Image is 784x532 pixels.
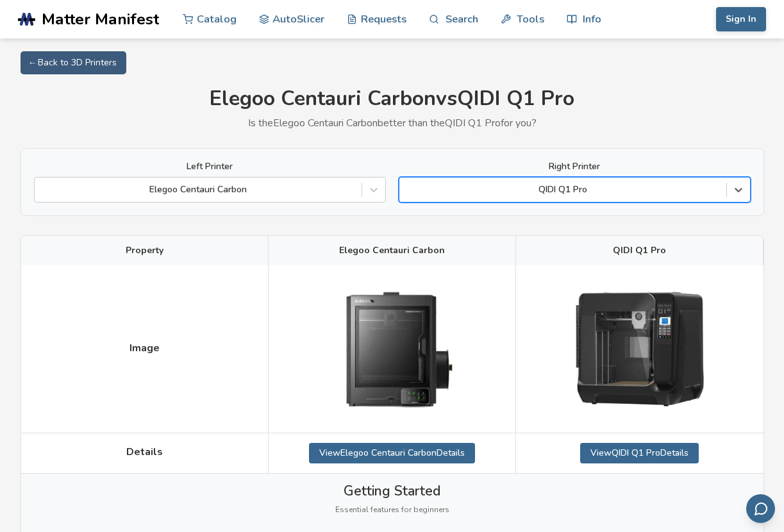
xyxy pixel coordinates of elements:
[41,185,44,195] input: Elegoo Centauri Carbon
[34,162,386,172] label: Left Printer
[21,117,764,129] p: Is the Elegoo Centauri Carbon better than the QIDI Q1 Pro for you?
[580,443,699,463] a: ViewQIDI Q1 ProDetails
[309,443,475,463] a: ViewElegoo Centauri CarbonDetails
[399,162,751,172] label: Right Printer
[344,483,440,499] span: Getting Started
[21,87,764,111] h1: Elegoo Centauri Carbon vs QIDI Q1 Pro
[126,245,163,256] span: Property
[328,275,456,422] img: Elegoo Centauri Carbon
[21,51,126,74] a: ← Back to 3D Printers
[42,10,159,28] span: Matter Manifest
[576,292,704,406] img: QIDI Q1 Pro
[746,494,775,523] button: Send feedback via email
[129,342,160,354] span: Image
[613,245,666,256] span: QIDI Q1 Pro
[716,7,766,31] button: Sign In
[339,245,445,256] span: Elegoo Centauri Carbon
[126,446,163,458] span: Details
[335,506,449,515] span: Essential features for beginners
